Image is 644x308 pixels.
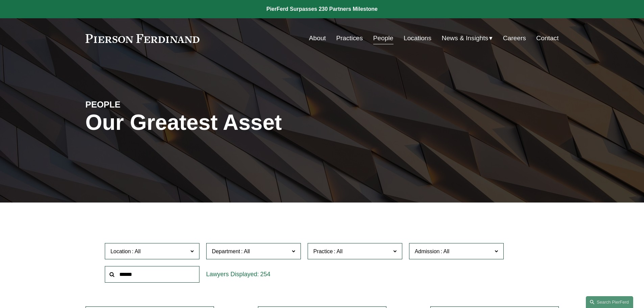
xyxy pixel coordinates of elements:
span: Practice [313,248,333,254]
span: Department [212,248,240,254]
a: Locations [404,32,431,45]
span: News & Insights [442,32,488,44]
a: People [373,32,393,45]
span: 254 [260,271,270,278]
span: Admission [415,248,440,254]
a: Contact [536,32,558,45]
span: Location [111,248,131,254]
h4: PEOPLE [86,99,204,110]
a: Practices [336,32,363,45]
a: Search this site [586,296,633,308]
a: About [309,32,326,45]
a: Careers [503,32,526,45]
h1: Our Greatest Asset [86,110,401,135]
a: folder dropdown [442,32,493,45]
